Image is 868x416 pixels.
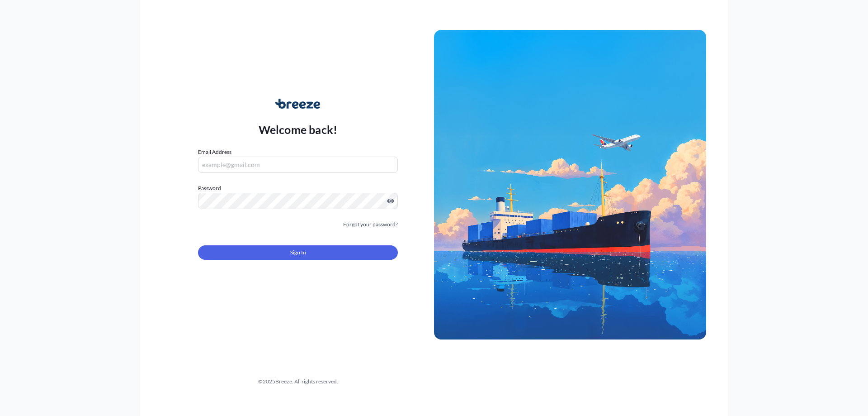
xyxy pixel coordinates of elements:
span: Sign In [290,248,306,257]
button: Show password [387,197,394,205]
div: © 2025 Breeze. All rights reserved. [162,377,434,386]
button: Sign In [198,245,398,260]
label: Email Address [198,148,231,157]
a: Forgot your password? [343,220,398,229]
img: Ship illustration [434,30,706,339]
label: Password [198,184,398,193]
p: Welcome back! [259,122,338,137]
input: example@gmail.com [198,157,398,173]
